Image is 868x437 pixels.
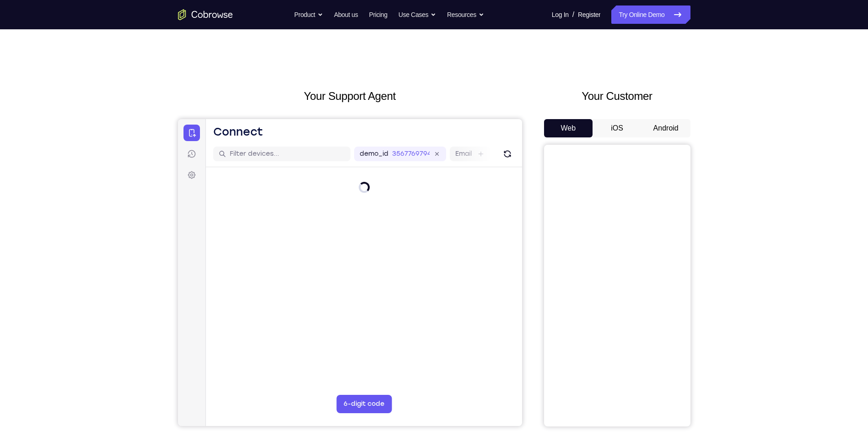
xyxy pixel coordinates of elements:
[294,5,323,24] button: Product
[178,88,522,104] h2: Your Support Agent
[593,119,642,137] button: iOS
[544,88,690,104] h2: Your Customer
[399,5,436,24] button: Use Cases
[178,9,233,20] a: Go to the home page
[369,5,387,24] a: Pricing
[447,5,484,24] button: Resources
[572,9,574,20] span: /
[552,5,569,24] a: Log In
[544,119,593,137] button: Web
[578,5,600,24] a: Register
[178,119,522,426] iframe: Agent
[611,5,690,24] a: Try Online Demo
[642,119,690,137] button: Android
[334,5,358,24] a: About us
